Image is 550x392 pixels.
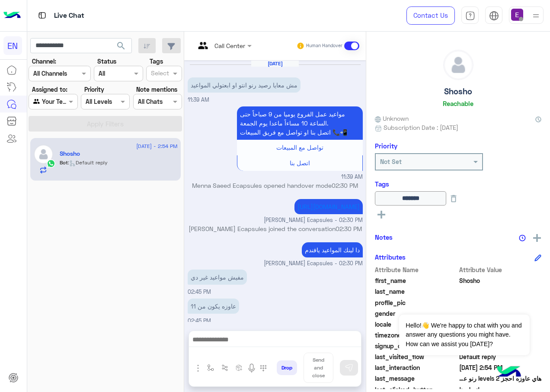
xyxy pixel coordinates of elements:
p: [PERSON_NAME] Ecapsules joined the conversation [188,224,363,233]
h6: Priority [375,142,397,150]
span: last_interaction [375,363,457,372]
label: Tags [150,57,163,66]
span: signup_date [375,341,457,350]
img: create order [236,364,243,371]
a: [URL][DOMAIN_NAME] [297,203,360,210]
span: Bot [60,159,68,166]
span: timezone [375,331,457,340]
button: select flow [204,361,218,375]
img: tab [489,11,499,21]
button: Send and close [304,353,333,383]
span: هاي عاوزه احجز 2 levels رنو عليا علي الرقم ده 01094112875 أو ابعتولي الرقم الي هحول عليه الفلوس و... [459,374,542,383]
small: Human Handover [306,42,342,49]
p: 15/7/2025, 2:30 PM [294,199,363,214]
span: 02:45 PM [188,318,211,324]
img: defaultAdmin.png [444,50,473,80]
span: Attribute Value [459,265,542,274]
img: send attachment [193,363,203,373]
img: send message [345,363,353,372]
span: last_visited_flow [375,352,457,361]
img: defaultAdmin.png [34,145,53,164]
span: locale [375,320,457,329]
img: profile [531,10,541,21]
img: make a call [260,365,267,372]
p: 15/7/2025, 2:45 PM [188,270,247,285]
div: EN [3,36,22,55]
span: Hello!👋 We're happy to chat with you and answer any questions you might have. How can we assist y... [399,315,529,355]
label: Status [97,57,116,66]
button: create order [232,361,246,375]
img: WhatsApp [47,159,55,168]
h6: Tags [375,180,541,188]
img: notes [519,235,526,241]
span: : Default reply [68,159,108,166]
label: Priority [84,85,104,94]
p: Live Chat [54,10,84,22]
span: Subscription Date : [DATE] [384,123,458,132]
label: Channel: [32,57,56,66]
h6: Attributes [375,253,406,261]
span: 02:45 PM [188,289,211,295]
img: tab [465,11,475,21]
span: last_message [375,374,457,383]
span: search [116,41,126,51]
span: 11:39 AM [341,173,363,181]
h6: [DATE] [251,61,299,67]
span: 11:39 AM [188,96,209,103]
img: tab [37,10,48,21]
h6: Reachable [443,100,473,107]
p: 15/7/2025, 11:39 AM [188,77,301,93]
span: 2025-09-02T11:54:17.739Z [459,363,542,372]
span: [PERSON_NAME] Ecapsules - 02:30 PM [264,260,363,268]
img: select flow [207,364,214,371]
span: 02:30 PM [332,182,358,189]
img: Trigger scenario [221,364,228,371]
a: tab [461,6,479,25]
span: profile_pic [375,298,457,307]
button: Drop [277,360,297,375]
span: first_name [375,276,457,285]
button: search [111,38,132,57]
img: Logo [3,6,21,25]
div: Select [150,68,169,80]
button: Apply Filters [29,116,182,132]
p: Menna Saeed Ecapsules opened handover mode [188,181,363,190]
h6: Notes [375,233,393,241]
a: Contact Us [406,6,455,25]
span: [PERSON_NAME] Ecapsules - 02:30 PM [264,216,363,225]
label: Assigned to: [32,85,67,94]
h5: Shosho [444,87,472,96]
span: Attribute Name [375,265,457,274]
p: 15/7/2025, 2:45 PM [188,299,239,314]
span: تواصل مع المبيعات [276,144,323,151]
img: hulul-logo.png [494,357,524,388]
h5: Shosho [60,150,80,157]
span: Default reply [459,352,542,361]
label: Note mentions [136,85,177,94]
button: Trigger scenario [218,361,232,375]
span: Unknown [375,114,409,123]
img: add [533,234,541,242]
img: userImage [511,9,523,21]
span: اتصل بنا [290,159,310,167]
p: 15/7/2025, 2:30 PM [302,242,363,257]
span: 02:30 PM [336,225,362,232]
span: last_name [375,287,457,296]
span: [DATE] - 2:54 PM [136,142,177,150]
span: gender [375,309,457,318]
p: 15/7/2025, 11:39 AM [237,106,363,140]
span: Shosho [459,276,542,285]
img: send voice note [246,363,257,373]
